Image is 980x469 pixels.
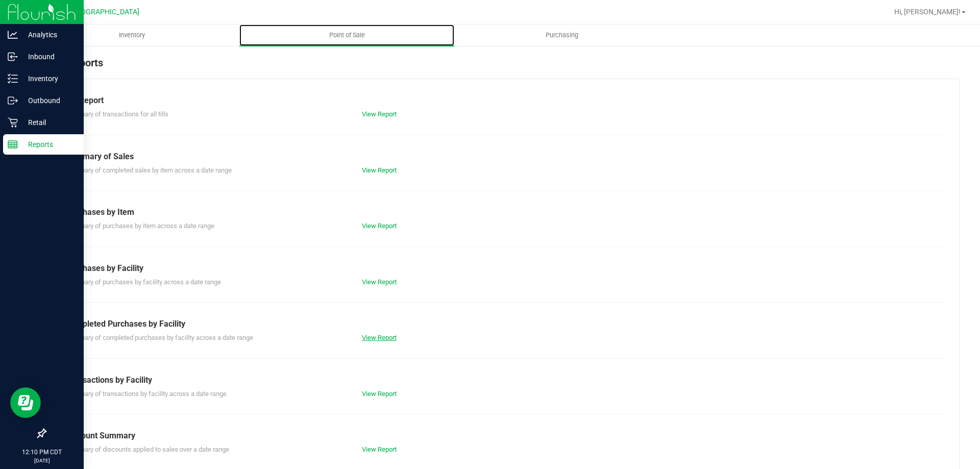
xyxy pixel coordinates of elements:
a: Purchasing [454,24,669,46]
p: Analytics [18,29,79,41]
span: Purchasing [532,31,592,40]
a: Point of Sale [239,24,454,46]
a: Inventory [24,24,239,46]
div: Summary of Sales [66,151,939,163]
inline-svg: Reports [8,139,18,150]
span: Inventory [105,31,159,40]
span: Summary of completed sales by item across a date range [66,166,232,174]
a: View Report [362,446,397,453]
inline-svg: Retail [8,117,18,128]
span: Summary of completed purchases by facility across a date range [66,334,253,341]
span: Summary of purchases by item across a date range [66,222,214,230]
div: Purchases by Item [66,206,939,218]
div: Purchases by Facility [66,262,939,275]
a: View Report [362,390,397,398]
p: Outbound [18,94,79,107]
span: Summary of purchases by facility across a date range [66,278,221,286]
p: Inbound [18,51,79,63]
a: View Report [362,110,397,118]
span: [GEOGRAPHIC_DATA] [69,8,139,16]
a: View Report [362,334,397,341]
div: Completed Purchases by Facility [66,318,939,330]
div: Discount Summary [66,430,939,442]
span: Summary of transactions for all tills [66,110,168,118]
span: Summary of discounts applied to sales over a date range [66,446,229,453]
div: POS Reports [45,55,960,79]
p: Inventory [18,72,79,85]
p: [DATE] [5,457,79,464]
a: View Report [362,222,397,230]
p: Retail [18,116,79,129]
inline-svg: Inbound [8,52,18,62]
a: View Report [362,166,397,174]
span: Hi, [PERSON_NAME]! [894,8,961,16]
inline-svg: Outbound [8,95,18,106]
div: Till Report [66,94,939,107]
inline-svg: Inventory [8,73,18,84]
p: 12:10 PM CDT [5,448,79,457]
iframe: Resource center [10,387,41,418]
a: View Report [362,278,397,286]
div: Transactions by Facility [66,374,939,386]
inline-svg: Analytics [8,30,18,40]
span: Summary of transactions by facility across a date range [66,390,227,398]
span: Point of Sale [315,31,379,40]
p: Reports [18,138,79,151]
